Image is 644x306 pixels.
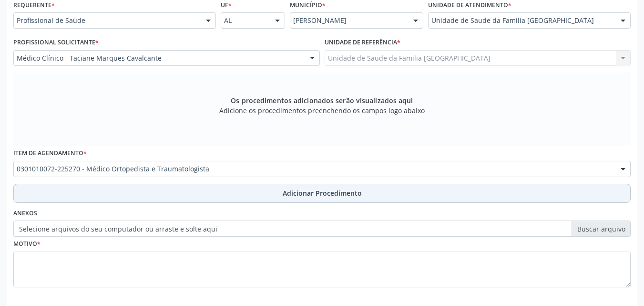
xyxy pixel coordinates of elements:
[17,53,300,63] span: Médico Clínico - Taciane Marques Cavalcante
[283,188,362,198] span: Adicionar Procedimento
[231,95,413,106] span: Os procedimentos adicionados serão visualizados aqui
[17,16,196,25] span: Profissional de Saúde
[431,16,611,25] span: Unidade de Saude da Familia [GEOGRAPHIC_DATA]
[13,206,37,221] label: Anexos
[325,35,400,50] label: Unidade de referência
[293,16,404,25] span: [PERSON_NAME]
[13,237,41,252] label: Motivo
[224,16,266,25] span: AL
[219,106,425,116] span: Adicione os procedimentos preenchendo os campos logo abaixo
[13,35,99,50] label: Profissional Solicitante
[13,184,631,203] button: Adicionar Procedimento
[17,164,611,174] span: 0301010072-225270 - Médico Ortopedista e Traumatologista
[13,146,87,161] label: Item de agendamento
